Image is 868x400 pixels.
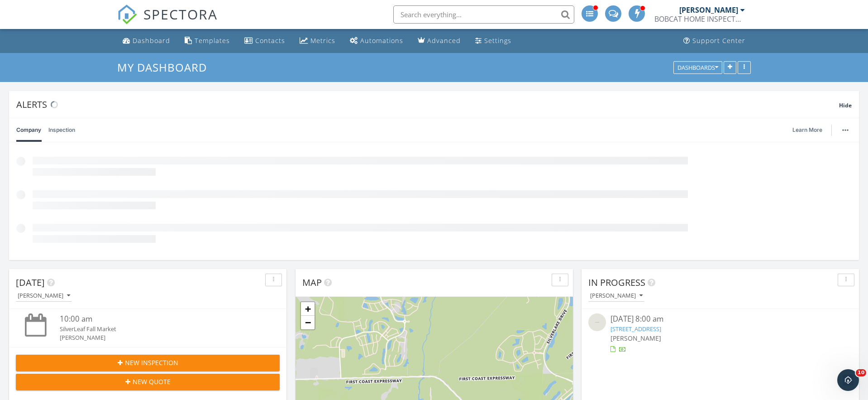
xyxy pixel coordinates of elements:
a: Zoom in [301,302,315,316]
div: Dashboards [677,64,718,71]
span: [PERSON_NAME] [610,334,661,342]
a: Learn More [792,125,828,135]
div: [DATE] 8:00 am [610,313,830,325]
a: Advanced [414,33,464,49]
div: [PERSON_NAME] [679,5,738,14]
div: Automations [360,36,403,45]
div: Settings [484,36,511,45]
div: SilverLeaf Fall Market [60,325,258,333]
div: Alerts [16,98,839,111]
a: Metrics [296,33,339,49]
input: Search everything... [393,5,574,24]
div: Contacts [255,36,285,45]
a: Automations (Advanced) [346,33,407,49]
a: Inspection [48,118,75,142]
button: [PERSON_NAME] [16,290,72,302]
img: The Best Home Inspection Software - Spectora [117,5,137,24]
button: New Quote [16,374,280,390]
div: [PERSON_NAME] [590,293,643,299]
span: New Quote [133,377,171,386]
a: Contacts [241,33,289,49]
div: Metrics [310,36,335,45]
span: Hide [839,101,852,109]
span: In Progress [588,276,645,289]
div: 10:00 am [60,313,258,325]
button: New Inspection [16,355,280,371]
span: 10 [856,369,866,376]
a: Support Center [680,33,749,49]
span: [DATE] [16,276,45,289]
span: New Inspection [125,358,178,367]
a: [DATE] 8:00 am [STREET_ADDRESS] [PERSON_NAME] [588,313,852,354]
a: Settings [472,33,515,49]
img: ellipsis-632cfdd7c38ec3a7d453.svg [842,129,849,131]
div: Templates [195,36,230,45]
div: Advanced [427,36,461,45]
iframe: Intercom live chat [837,369,859,391]
div: BOBCAT HOME INSPECTOR [654,14,745,24]
button: [PERSON_NAME] [588,290,644,302]
div: Dashboard [133,36,170,45]
span: Map [302,276,322,289]
a: SPECTORA [117,12,218,31]
a: [STREET_ADDRESS] [610,325,661,333]
a: My Dashboard [117,60,215,75]
span: SPECTORA [143,5,218,24]
a: Dashboard [119,33,174,49]
div: [PERSON_NAME] [60,333,258,342]
div: [PERSON_NAME] [18,293,70,299]
a: Company [16,118,41,142]
a: Zoom out [301,316,315,329]
button: Dashboards [673,61,722,74]
a: Templates [181,33,234,49]
img: streetview [588,313,606,331]
div: Support Center [692,36,745,45]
